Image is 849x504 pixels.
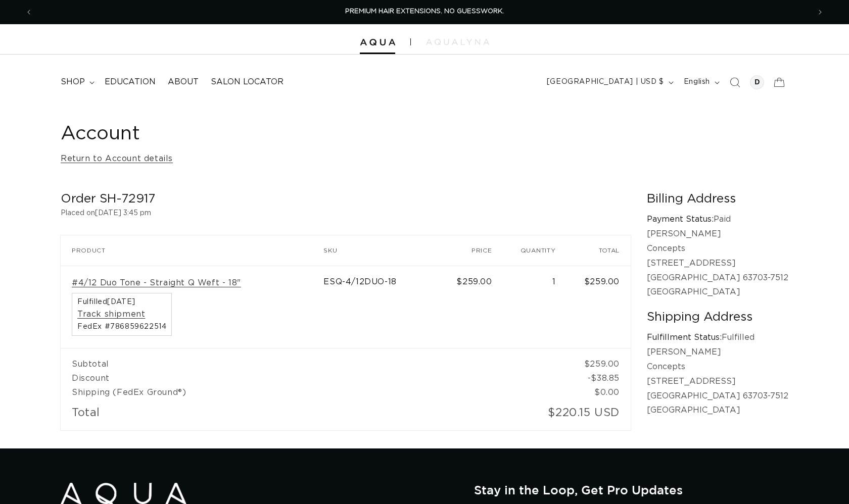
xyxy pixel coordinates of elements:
[647,310,788,325] h2: Shipping Address
[345,8,504,15] span: PREMIUM HAIR EXTENSIONS. NO GUESSWORK.
[323,235,439,266] th: SKU
[809,3,831,22] button: Next announcement
[61,385,567,399] td: Shipping (FedEx Ground®)
[647,227,788,299] p: [PERSON_NAME] Concepts [STREET_ADDRESS] [GEOGRAPHIC_DATA] 63703-7512 [GEOGRAPHIC_DATA]
[503,235,567,266] th: Quantity
[647,333,722,341] strong: Fulfillment Status:
[61,235,323,266] th: Product
[541,73,678,92] button: [GEOGRAPHIC_DATA] | USD $
[647,191,788,207] h2: Billing Address
[77,323,166,330] span: FedEx #786859622514
[107,298,135,306] time: [DATE]
[426,39,489,45] img: aqualyna.com
[162,71,205,93] a: About
[61,152,173,166] a: Return to Account details
[474,483,788,497] h2: Stay in the Loop, Get Pro Updates
[567,348,631,371] td: $259.00
[547,77,664,87] span: [GEOGRAPHIC_DATA] | USD $
[360,39,395,46] img: Aqua Hair Extensions
[503,399,631,430] td: $220.15 USD
[567,385,631,399] td: $0.00
[105,77,156,87] span: Education
[61,207,631,220] p: Placed on
[55,71,99,93] summary: shop
[95,210,151,217] time: [DATE] 3:45 pm
[439,235,503,266] th: Price
[77,309,145,320] a: Track shipment
[647,212,788,227] p: Paid
[567,266,631,348] td: $259.00
[647,215,714,223] strong: Payment Status:
[323,266,439,348] td: ESQ-4/12DUO-18
[503,266,567,348] td: 1
[61,191,631,207] h2: Order SH-72917
[456,278,492,286] span: $259.00
[647,330,788,345] p: Fulfilled
[168,77,199,87] span: About
[18,3,40,22] button: Previous announcement
[678,73,724,92] button: English
[61,77,85,87] span: shop
[61,399,503,430] td: Total
[211,77,284,87] span: Salon Locator
[61,371,567,385] td: Discount
[61,348,567,371] td: Subtotal
[99,71,162,93] a: Education
[724,71,746,93] summary: Search
[647,345,788,418] p: [PERSON_NAME] Concepts [STREET_ADDRESS] [GEOGRAPHIC_DATA] 63703-7512 [GEOGRAPHIC_DATA]
[61,122,788,146] h1: Account
[205,71,290,93] a: Salon Locator
[77,298,166,306] span: Fulfilled
[684,77,710,87] span: English
[588,374,620,382] span: -$38.85
[567,235,631,266] th: Total
[72,278,241,288] a: #4/12 Duo Tone - Straight Q Weft - 18"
